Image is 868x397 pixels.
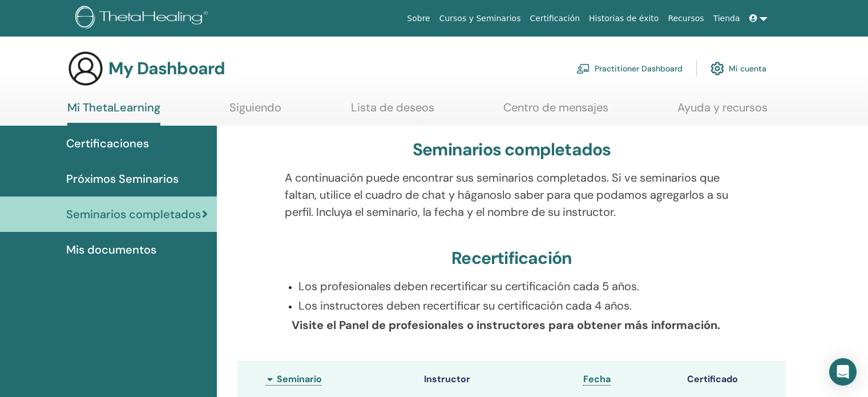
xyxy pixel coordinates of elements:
h3: Recertificación [451,248,572,268]
img: cog.svg [710,59,724,78]
a: Historias de éxito [584,8,663,29]
a: Siguiendo [229,101,281,123]
a: Recursos [663,8,708,29]
span: Próximos Seminarios [66,170,179,187]
a: Certificación [525,8,584,29]
h3: My Dashboard [108,58,225,79]
h3: Seminarios completados [413,139,611,160]
a: Cursos y Seminarios [435,8,526,29]
img: chalkboard-teacher.svg [576,63,590,74]
div: Open Intercom Messenger [829,358,857,386]
img: generic-user-icon.jpg [67,50,104,87]
p: Los instructores deben recertificar su certificación cada 4 años. [298,297,739,314]
a: Fecha [583,373,611,386]
a: Tienda [709,8,745,29]
a: Practitioner Dashboard [576,56,683,81]
a: Sobre [402,8,434,29]
p: A continuación puede encontrar sus seminarios completados. Si ve seminarios que faltan, utilice e... [285,169,739,220]
span: Certificaciones [66,135,149,152]
a: Ayuda y recursos [677,101,768,123]
a: Mi ThetaLearning [67,101,160,126]
span: Seminarios completados [66,206,201,223]
span: Mis documentos [66,241,156,258]
a: Centro de mensajes [503,101,608,123]
a: Lista de deseos [351,101,434,123]
img: logo.png [75,6,212,31]
p: Los profesionales deben recertificar su certificación cada 5 años. [298,278,739,295]
a: Mi cuenta [710,56,766,81]
b: Visite el Panel de profesionales o instructores para obtener más información. [292,318,720,332]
